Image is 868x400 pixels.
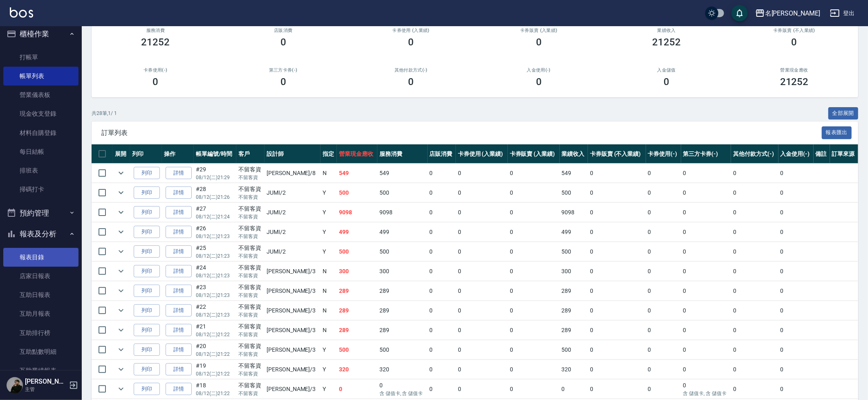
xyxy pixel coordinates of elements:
button: expand row [115,226,127,238]
td: Y [321,203,337,222]
td: 0 [646,360,681,379]
td: [PERSON_NAME] /3 [265,380,321,399]
p: 不留客資 [238,292,262,299]
button: expand row [115,265,127,277]
td: #20 [194,340,236,360]
a: 材料自購登錄 [3,124,79,142]
th: 其他付款方式(-) [731,144,778,164]
td: #22 [194,301,236,320]
td: 0 [778,222,814,242]
button: expand row [115,363,127,375]
td: Y [321,340,337,360]
p: 不留客資 [238,174,262,181]
td: Y [321,242,337,261]
td: N [321,262,337,281]
td: 0 [646,203,681,222]
button: 櫃檯作業 [3,23,79,45]
td: 549 [377,164,428,183]
div: 不留客資 [238,165,262,174]
td: 0 [778,340,814,360]
p: 08/12 (二) 21:24 [196,213,234,220]
th: 入金使用(-) [778,144,814,164]
td: 500 [377,242,428,261]
h3: 21252 [652,36,681,48]
p: 不留客資 [238,351,262,358]
td: Y [321,183,337,202]
a: 詳情 [166,187,192,199]
td: 0 [508,242,560,261]
div: 不留客資 [238,244,262,252]
td: 9098 [337,203,377,222]
button: 列印 [134,383,160,396]
td: 0 [681,321,731,340]
h3: 21252 [141,36,170,48]
th: 帳單編號/時間 [194,144,236,164]
td: 0 [428,360,456,379]
td: 0 [508,164,560,183]
p: 08/12 (二) 21:23 [196,252,234,260]
button: expand row [115,344,127,356]
h2: 店販消費 [229,28,338,33]
div: 不留客資 [238,263,262,272]
th: 指定 [321,144,337,164]
button: 報表及分析 [3,223,79,245]
td: 9098 [377,203,428,222]
a: 排班表 [3,161,79,180]
h2: 入金使用(-) [485,67,593,73]
div: 名[PERSON_NAME] [765,8,820,18]
td: 289 [337,281,377,301]
td: 0 [731,340,778,360]
button: expand row [115,304,127,317]
td: #19 [194,360,236,379]
p: 08/12 (二) 21:22 [196,331,234,338]
th: 店販消費 [428,144,456,164]
p: 08/12 (二) 21:22 [196,370,234,378]
button: expand row [115,167,127,179]
th: 卡券販賣 (入業績) [508,144,560,164]
h2: 其他付款方式(-) [357,67,465,73]
td: 0 [681,164,731,183]
th: 卡券使用 (入業績) [456,144,508,164]
p: 不留客資 [238,213,262,220]
td: 0 [456,321,508,340]
button: expand row [115,285,127,297]
td: 0 [646,222,681,242]
td: 0 [681,281,731,301]
h2: 營業現金應收 [740,67,849,73]
td: N [321,321,337,340]
button: 全部展開 [828,107,859,120]
td: 0 [681,360,731,379]
td: 500 [337,242,377,261]
td: [PERSON_NAME] /8 [265,164,321,183]
a: 詳情 [166,206,192,219]
td: 0 [428,222,456,242]
td: 0 [731,164,778,183]
td: 0 [588,301,646,320]
td: N [321,164,337,183]
td: #21 [194,321,236,340]
td: 0 [588,222,646,242]
td: 500 [560,340,588,360]
button: save [731,5,748,21]
button: 列印 [134,187,160,199]
td: #25 [194,242,236,261]
a: 詳情 [166,344,192,356]
h2: 卡券販賣 (不入業績) [740,28,849,33]
td: 0 [588,164,646,183]
h3: 0 [536,76,542,88]
h3: 0 [792,36,797,48]
a: 互助業績報表 [3,361,79,380]
p: 08/12 (二) 21:23 [196,311,234,319]
td: 0 [681,340,731,360]
td: #18 [194,380,236,399]
td: 500 [337,183,377,202]
td: 0 [681,301,731,320]
td: 0 [588,340,646,360]
button: 名[PERSON_NAME] [752,5,823,22]
td: 0 [646,183,681,202]
a: 互助排行榜 [3,324,79,342]
td: #28 [194,183,236,202]
h3: 21252 [780,76,809,88]
td: 0 [646,281,681,301]
a: 詳情 [166,363,192,376]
